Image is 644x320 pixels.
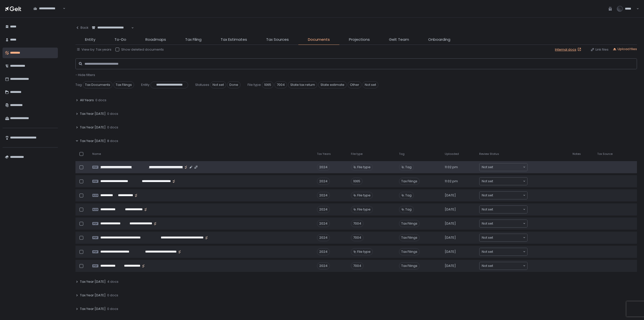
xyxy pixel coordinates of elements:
[399,234,420,241] span: Tax Filings
[308,37,330,43] span: Documents
[493,207,522,212] input: Search for option
[266,37,289,43] span: Tax Sources
[221,37,247,43] span: Tax Estimates
[75,83,82,87] span: Tag
[317,220,330,227] div: 2024
[145,37,166,43] span: Roadmaps
[92,152,101,156] span: Name
[445,250,456,254] span: [DATE]
[405,207,412,212] span: Tag
[89,23,134,33] div: Search for option
[210,81,226,88] span: Not set
[351,152,363,156] span: File type
[351,262,364,269] div: 7004
[428,37,450,43] span: Onboarding
[445,264,456,268] span: [DATE]
[33,11,62,16] input: Search for option
[274,81,287,88] span: 7004
[493,249,522,254] input: Search for option
[113,81,134,88] span: Tax Filings
[317,248,330,255] div: 2024
[317,192,330,199] div: 2024
[317,178,330,185] div: 2024
[317,262,330,269] div: 2024
[227,81,240,88] span: Done
[75,25,89,30] div: Back
[185,37,202,43] span: Tax Filing
[493,165,522,170] input: Search for option
[493,263,522,268] input: Search for option
[482,179,493,184] span: Not set
[445,193,456,198] span: [DATE]
[479,220,527,227] div: Search for option
[317,152,331,156] span: Tax Years
[399,262,420,269] span: Tax Filings
[445,235,456,240] span: [DATE]
[357,165,371,169] span: File type
[357,207,371,212] span: File type
[107,293,118,298] span: 0 docs
[613,47,637,51] button: Upload files
[80,112,106,116] span: Tax Year [DATE]
[445,165,458,169] span: 11:02 pm
[445,152,459,156] span: Uploaded
[479,248,527,256] div: Search for option
[107,279,118,284] span: 4 docs
[317,164,330,171] div: 2024
[479,234,527,241] div: Search for option
[80,139,106,143] span: Tax Year [DATE]
[317,206,330,213] div: 2024
[351,234,364,241] div: 7004
[75,23,89,33] button: Back
[405,165,412,169] span: Tag
[80,98,94,102] span: All Years
[482,165,493,170] span: Not set
[107,112,118,116] span: 0 docs
[95,98,106,102] span: 0 docs
[479,163,527,171] div: Search for option
[479,177,527,185] div: Search for option
[493,221,522,226] input: Search for option
[590,47,609,52] button: Link files
[493,235,522,240] input: Search for option
[318,81,347,88] span: State estimate
[348,81,361,88] span: Other
[351,220,364,227] div: 7004
[363,81,378,88] span: Not set
[479,206,527,213] div: Search for option
[493,179,522,184] input: Search for option
[399,152,405,156] span: Tag
[597,152,613,156] span: Tax Source
[80,293,106,298] span: Tax Year [DATE]
[445,207,456,212] span: [DATE]
[83,81,112,88] span: Tax Documents
[482,235,493,240] span: Not set
[399,220,420,227] span: Tax Filings
[75,73,95,77] span: - Hide filters
[85,37,95,43] span: Entity
[351,178,363,185] div: 1065
[555,47,582,52] a: Internal docs
[76,47,111,52] button: View by: Tax years
[479,262,527,270] div: Search for option
[357,193,371,198] span: File type
[107,125,118,130] span: 0 docs
[80,279,106,284] span: Tax Year [DATE]
[288,81,317,88] span: State tax return
[445,179,458,184] span: 11:02 pm
[479,152,499,156] span: Review Status
[80,307,106,311] span: Tax Year [DATE]
[479,192,527,199] div: Search for option
[107,307,118,311] span: 0 docs
[30,4,65,14] div: Search for option
[357,250,371,254] span: File type
[405,193,412,198] span: Tag
[482,193,493,198] span: Not set
[92,30,131,35] input: Search for option
[482,221,493,226] span: Not set
[107,139,118,143] span: 8 docs
[482,263,493,268] span: Not set
[482,207,493,212] span: Not set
